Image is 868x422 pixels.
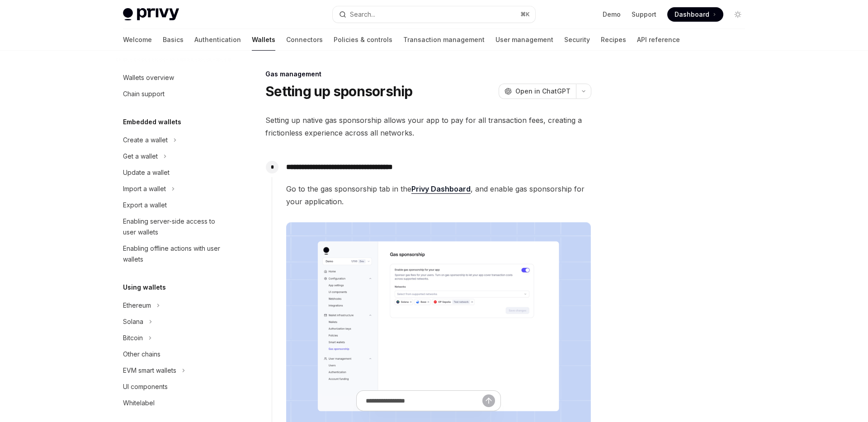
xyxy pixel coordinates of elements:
[116,213,231,240] a: Enabling server-side access to user wallets
[116,86,231,102] a: Chain support
[123,300,151,311] div: Ethereum
[334,29,392,51] a: Policies & controls
[252,29,275,51] a: Wallets
[116,164,231,181] a: Update a wallet
[123,29,152,51] a: Welcome
[123,316,143,327] div: Solana
[116,240,231,267] a: Enabling offline actions with user wallets
[482,394,495,407] button: Send message
[675,10,709,19] span: Dashboard
[123,89,165,99] div: Chain support
[123,200,167,211] div: Export a wallet
[116,197,231,213] a: Export a wallet
[116,297,231,314] button: Ethereum
[116,314,231,330] button: Solana
[495,29,553,51] a: User management
[116,132,231,148] button: Create a wallet
[411,184,471,194] a: Privy Dashboard
[603,10,621,19] a: Demo
[123,117,181,127] h5: Embedded wallets
[265,70,591,79] div: Gas management
[116,362,231,379] button: EVM smart wallets
[333,6,535,23] button: Search...⌘K
[123,183,166,194] div: Import a wallet
[667,7,723,22] a: Dashboard
[265,114,591,139] span: Setting up native gas sponsorship allows your app to pay for all transaction fees, creating a fri...
[123,135,168,145] div: Create a wallet
[123,216,226,238] div: Enabling server-side access to user wallets
[123,72,174,83] div: Wallets overview
[123,8,179,21] img: light logo
[403,29,485,51] a: Transaction management
[286,29,323,51] a: Connectors
[123,349,160,360] div: Other chains
[123,381,168,392] div: UI components
[116,395,231,411] a: Whitelabel
[194,29,241,51] a: Authentication
[116,70,231,86] a: Wallets overview
[123,282,166,293] h5: Using wallets
[350,9,375,20] div: Search...
[123,398,155,408] div: Whitelabel
[116,181,231,197] button: Import a wallet
[601,29,626,51] a: Recipes
[499,84,576,99] button: Open in ChatGPT
[123,365,176,376] div: EVM smart wallets
[123,333,143,343] div: Bitcoin
[632,10,656,19] a: Support
[123,151,158,162] div: Get a wallet
[515,87,571,96] span: Open in ChatGPT
[116,330,231,346] button: Bitcoin
[116,379,231,395] a: UI components
[637,29,680,51] a: API reference
[265,83,413,99] h1: Setting up sponsorship
[116,346,231,362] a: Other chains
[123,243,226,265] div: Enabling offline actions with user wallets
[564,29,590,51] a: Security
[116,148,231,164] button: Get a wallet
[520,11,530,18] span: ⌘ K
[286,183,591,208] span: Go to the gas sponsorship tab in the , and enable gas sponsorship for your application.
[123,167,170,178] div: Update a wallet
[163,29,184,51] a: Basics
[366,391,482,411] input: Ask a question...
[731,7,745,22] button: Toggle dark mode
